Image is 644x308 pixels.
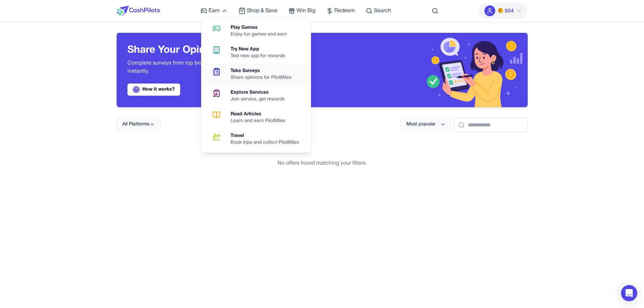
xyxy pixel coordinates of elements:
div: Join service, get rewards [231,96,290,103]
button: All Platforms [117,118,161,131]
img: Header decoration [322,33,528,107]
a: Try New AppTest new app for rewards [204,42,308,64]
div: Explore Services [231,89,290,96]
img: PMs [498,8,503,13]
div: Enjoy fun games and earn [231,31,292,38]
a: Shop & Save [239,7,278,15]
div: Try New App [231,46,290,53]
span: Shop & Save [247,7,278,15]
span: Earn [209,7,220,15]
div: Travel [231,133,304,139]
div: Open Intercom Messenger [621,285,637,301]
div: Book trips and collect PilotMiles [231,139,304,146]
a: Read ArticlesLearn and earn PilotMiles [204,107,308,128]
span: Win Big [296,7,315,15]
a: Explore ServicesJoin service, get rewards [204,85,308,107]
a: Search [366,7,391,15]
a: TravelBook trips and collect PilotMiles [204,128,308,150]
span: Most popular [406,121,435,128]
a: Play GamesEnjoy fun games and earn [204,20,308,42]
p: No offers found matching your filters. [117,159,528,167]
span: Redeem [334,7,355,15]
a: How it works? [127,84,180,96]
div: Test new app for rewards [231,53,290,60]
p: Complete surveys from top brands, give your feedback, and earn PilotMiles instantly. [127,59,311,75]
a: Win Big [288,7,315,15]
button: Most popular [401,118,451,131]
div: Learn and earn PilotMiles [231,118,291,124]
span: 504 [505,7,514,15]
a: Earn [200,7,228,15]
a: Take SurveysShare opinions for PilotMiles [204,64,308,85]
div: Take Surveys [231,68,297,74]
a: Redeem [326,7,355,15]
h3: Share Your Opinion. Get Rewarded. [127,44,311,56]
div: Share opinions for PilotMiles [231,74,297,81]
span: All Platforms [122,121,149,128]
img: CashPilots Logo [117,6,160,16]
div: Read Articles [231,111,291,118]
div: Play Games [231,24,292,31]
span: Search [374,7,391,15]
button: PMs504 [479,3,527,19]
